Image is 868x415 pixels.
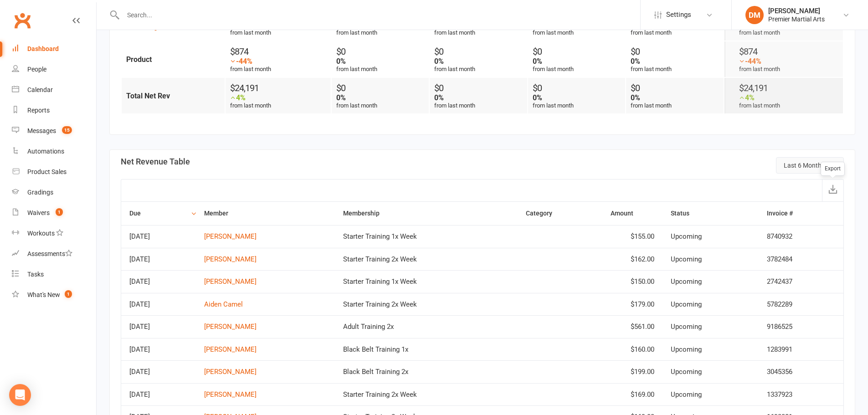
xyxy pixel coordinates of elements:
[27,271,44,278] div: Tasks
[745,6,764,24] div: DM
[236,57,252,66] strong: -44%
[759,202,843,225] th: Invoice #
[204,323,257,331] a: [PERSON_NAME]
[671,368,750,376] div: Upcoming
[121,360,196,383] td: [DATE]
[335,225,518,248] td: Starter Training 1x Week
[121,225,196,248] td: [DATE]
[666,5,691,25] span: Settings
[121,270,196,293] td: [DATE]
[671,301,750,308] div: Upcoming
[533,46,625,57] div: $0
[602,248,663,271] td: $162.00
[121,315,196,338] td: [DATE]
[767,390,792,399] span: 1337923
[434,93,444,102] strong: 0%
[767,368,792,376] span: 3045356
[434,57,444,66] strong: 0%
[528,41,625,77] td: from last month
[204,255,257,263] a: [PERSON_NAME]
[230,82,331,93] div: $24,191
[27,189,53,196] div: Gradings
[518,202,602,225] th: Category
[121,338,196,361] td: [DATE]
[27,86,53,93] div: Calendar
[12,121,96,141] a: Messages 15
[671,391,750,399] div: Upcoming
[671,256,750,263] div: Upcoming
[602,202,663,225] th: Amount
[126,55,152,64] strong: Product
[12,39,96,59] a: Dashboard
[121,157,844,166] h3: Net Revenue Table
[27,209,50,216] div: Waivers
[204,277,257,286] a: [PERSON_NAME]
[230,93,331,109] div: from last month
[12,141,96,162] a: Automations
[767,345,792,354] span: 1283991
[27,291,60,298] div: What's New
[724,41,843,77] td: from last month
[671,323,750,331] div: Upcoming
[12,59,96,80] a: People
[335,293,518,316] td: Starter Training 2x Week
[434,82,527,93] div: $0
[776,157,844,174] button: Last 6 Months
[336,93,346,102] strong: 0%
[533,57,542,66] strong: 0%
[12,182,96,203] a: Gradings
[767,232,792,241] span: 8740932
[602,360,663,383] td: $199.00
[27,127,56,134] div: Messages
[12,285,96,305] a: What's New1
[724,78,843,113] td: from last month
[332,41,429,77] td: from last month
[767,277,792,286] span: 2742437
[204,300,243,308] a: Aiden Camel
[126,92,170,100] strong: Total Net Rev
[767,300,792,308] span: 5782289
[602,270,663,293] td: $150.00
[12,162,96,182] a: Product Sales
[9,384,31,406] div: Open Intercom Messenger
[631,46,723,57] div: $0
[821,162,845,176] div: Export
[602,293,663,316] td: $179.00
[335,315,518,338] td: Adult Training 2x
[12,244,96,264] a: Assessments
[533,93,542,102] strong: 0%
[430,78,527,113] td: from last month
[12,100,96,121] a: Reports
[12,264,96,285] a: Tasks
[12,80,96,100] a: Calendar
[335,338,518,361] td: Black Belt Training 1x
[27,66,46,73] div: People
[230,46,331,57] div: $874
[767,255,792,263] span: 3782484
[336,57,346,66] strong: 0%
[434,46,527,57] div: $0
[332,78,429,113] td: from last month
[430,41,527,77] td: from last month
[768,15,825,23] div: Premier Martial Arts
[121,202,196,225] th: Due
[196,202,335,225] th: Member
[335,360,518,383] td: Black Belt Training 2x
[784,162,825,169] span: Last 6 Months
[335,248,518,271] td: Starter Training 2x Week
[121,293,196,316] td: [DATE]
[27,107,50,114] div: Reports
[120,9,641,21] input: Search...
[236,93,246,102] strong: 4%
[602,383,663,406] td: $169.00
[27,250,72,257] div: Assessments
[663,202,758,225] th: Status
[533,82,625,93] div: $0
[335,202,518,225] th: Membership
[626,41,723,77] td: from last month
[335,270,518,293] td: Starter Training 1x Week
[204,368,257,376] a: [PERSON_NAME]
[602,315,663,338] td: $561.00
[631,93,640,102] strong: 0%
[631,82,723,93] div: $0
